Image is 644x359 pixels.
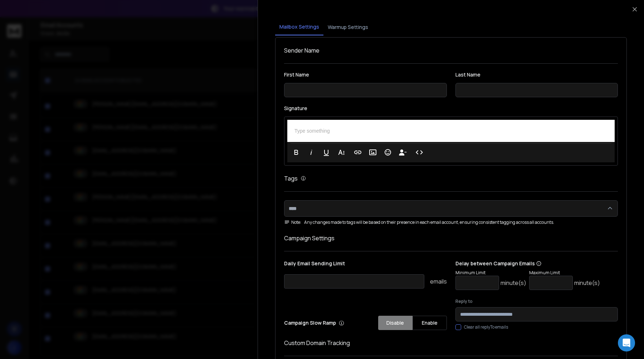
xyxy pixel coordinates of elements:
button: Warmup Settings [323,19,372,35]
label: Clear all replyTo emails [464,324,508,330]
h1: Campaign Settings [284,234,618,242]
p: minute(s) [501,279,526,287]
button: Italic (⌘I) [304,145,318,159]
button: Insert Link (⌘K) [351,145,365,159]
label: Last Name [455,72,618,77]
button: Code View [413,145,426,159]
label: Signature [284,106,618,111]
button: Underline (⌘U) [319,145,333,159]
p: Campaign Slow Ramp [284,319,344,326]
button: Enable [413,316,447,330]
button: Mailbox Settings [275,19,323,35]
button: Insert Image (⌘P) [366,145,380,159]
p: Delay between Campaign Emails [455,260,600,267]
span: Note: [284,220,301,225]
button: Bold (⌘B) [289,145,303,159]
p: Maximum Limit [529,270,600,276]
div: Open Intercom Messenger [618,334,635,351]
p: Daily Email Sending Limit [284,260,447,270]
button: Insert Unsubscribe Link [396,145,410,159]
h1: Tags [284,174,298,183]
label: Reply to [455,299,618,304]
p: minute(s) [574,279,600,287]
p: emails [430,277,447,286]
p: Minimum Limit [455,270,526,276]
h1: Sender Name [284,46,618,55]
label: First Name [284,72,447,77]
div: Any changes made to tags will be based on their presence in each email account, ensuring consiste... [284,220,618,225]
h1: Custom Domain Tracking [284,339,618,347]
button: Emoticons [381,145,395,159]
button: Disable [378,316,413,330]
